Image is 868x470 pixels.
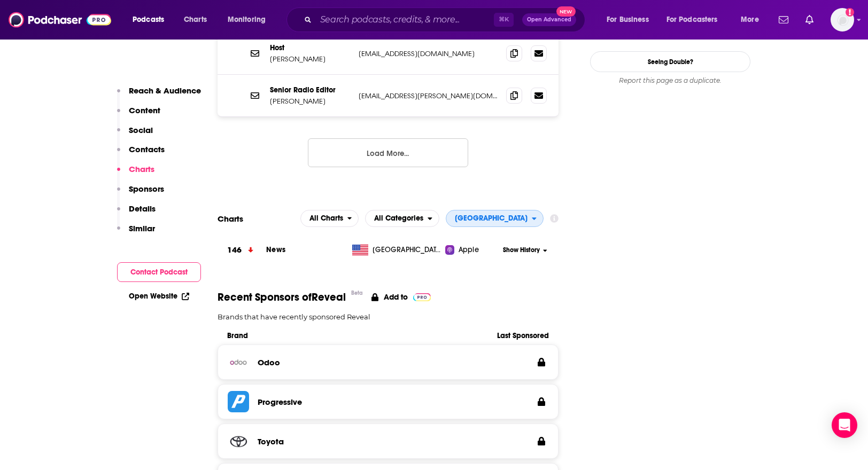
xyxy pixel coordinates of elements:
[228,351,249,373] img: Odoo logo
[359,91,498,100] p: [EMAIL_ADDRESS][PERSON_NAME][DOMAIN_NAME]
[413,293,431,301] img: Pro Logo
[459,245,479,255] span: Apple
[129,125,153,135] p: Social
[774,11,793,29] a: Show notifications dropdown
[218,236,266,265] a: 146
[359,49,498,58] p: [EMAIL_ADDRESS][DOMAIN_NAME]
[117,262,201,282] button: Contact Podcast
[266,245,285,254] a: News
[316,11,494,28] input: Search podcasts, credits, & more...
[117,184,164,203] button: Sponsors
[270,97,350,106] p: [PERSON_NAME]
[117,125,153,145] button: Social
[133,12,164,27] span: Podcasts
[227,331,479,340] span: Brand
[308,138,468,167] button: Load More...
[125,11,178,28] button: open menu
[218,214,243,224] h2: Charts
[503,246,540,255] span: Show History
[117,144,165,164] button: Contacts
[117,223,155,243] button: Similar
[527,17,571,22] span: Open Advanced
[117,203,156,223] button: Details
[129,184,164,194] p: Sponsors
[117,105,160,125] button: Content
[220,11,280,28] button: open menu
[365,210,439,227] button: open menu
[374,215,423,222] span: All Categories
[733,11,772,28] button: open menu
[228,12,266,27] span: Monitoring
[129,203,156,214] p: Details
[494,13,514,27] span: ⌘ K
[590,51,750,72] a: Seeing Double?
[129,85,201,96] p: Reach & Audience
[117,164,154,184] button: Charts
[831,8,854,32] button: Show profile menu
[666,12,718,27] span: For Podcasters
[129,164,154,174] p: Charts
[309,215,343,222] span: All Charts
[479,331,549,340] span: Last Sponsored
[556,6,576,17] span: New
[129,223,155,233] p: Similar
[177,11,213,28] a: Charts
[371,291,431,304] a: Add to
[227,244,241,256] h3: 146
[218,312,559,321] p: Brands that have recently sponsored Reveal
[270,43,350,52] p: Host
[455,215,528,222] span: [GEOGRAPHIC_DATA]
[258,397,302,407] h3: Progressive
[9,10,111,30] img: Podchaser - Follow, Share and Rate Podcasts
[660,11,733,28] button: open menu
[831,8,854,32] img: User Profile
[258,436,284,446] h3: Toyota
[741,12,759,27] span: More
[348,245,446,255] a: [GEOGRAPHIC_DATA]
[129,105,160,115] p: Content
[228,391,249,412] img: Progressive logo
[117,85,201,105] button: Reach & Audience
[365,210,439,227] h2: Categories
[801,11,818,29] a: Show notifications dropdown
[228,430,249,452] img: Toyota logo
[258,357,280,367] h3: Odoo
[184,12,207,27] span: Charts
[446,210,544,227] button: open menu
[607,12,649,27] span: For Business
[129,144,165,154] p: Contacts
[445,245,499,255] a: Apple
[599,11,662,28] button: open menu
[832,412,857,438] div: Open Intercom Messenger
[218,291,346,304] span: Recent Sponsors of Reveal
[270,85,350,95] p: Senior Radio Editor
[831,8,854,32] span: Logged in as kmcguirk
[446,210,544,227] h2: Countries
[351,289,363,296] div: Beta
[300,210,359,227] button: open menu
[129,292,189,301] a: Open Website
[270,54,350,64] p: [PERSON_NAME]
[522,13,576,26] button: Open AdvancedNew
[300,210,359,227] h2: Platforms
[846,8,854,17] svg: Add a profile image
[590,76,750,85] div: Report this page as a duplicate.
[297,7,595,32] div: Search podcasts, credits, & more...
[373,245,442,255] span: United States
[500,246,551,255] button: Show History
[384,292,408,302] p: Add to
